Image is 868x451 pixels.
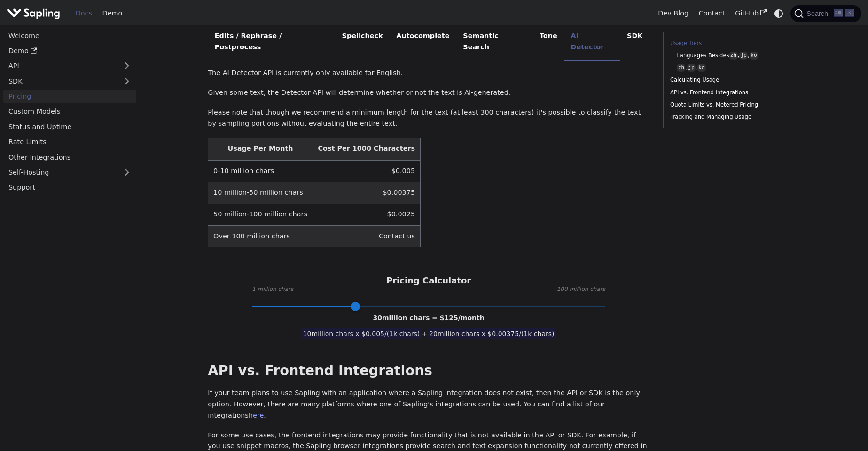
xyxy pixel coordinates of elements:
span: 1 million chars [252,285,293,294]
a: Usage Tiers [670,39,798,48]
a: SDK [3,74,117,88]
button: Switch between dark and light mode (currently system mode) [772,7,786,20]
td: Contact us [313,225,420,247]
h3: Pricing Calculator [386,275,471,286]
code: jp [687,64,696,72]
a: zh,jp,ko [677,63,794,72]
a: Rate Limits [3,135,136,149]
a: Support [3,181,136,194]
code: zh [729,52,738,60]
button: Expand sidebar category 'API' [117,59,136,73]
p: If your team plans to use Sapling with an application where a Sapling integration does not exist,... [208,388,649,421]
li: Semantic Search [456,24,533,61]
li: Autocomplete [390,24,456,61]
p: The AI Detector API is currently only available for English. [208,68,649,79]
code: ko [750,52,758,60]
a: Demo [97,6,127,21]
span: 30 million chars = $ 125 /month [373,314,485,321]
span: 100 million chars [557,285,605,294]
p: Given some text, the Detector API will determine whether or not the text is AI-generated. [208,87,649,99]
td: 10 million-50 million chars [208,182,313,204]
span: 10 million chars x $ 0.005 /(1k chars) [301,328,422,339]
a: Welcome [3,29,136,42]
span: + [422,330,427,337]
a: Tracking and Managing Usage [670,113,798,122]
th: Usage Per Month [208,138,313,160]
a: Quota Limits vs. Metered Pricing [670,100,798,109]
code: jp [739,52,748,60]
span: Search [804,10,834,17]
li: SDK [620,24,649,61]
kbd: K [845,9,854,17]
h2: API vs. Frontend Integrations [208,362,649,379]
li: Edits / Rephrase / Postprocess [208,24,335,61]
a: Contact [694,6,730,21]
code: ko [697,64,706,72]
li: AI Detector [564,24,620,61]
a: API [3,59,117,73]
td: $0.00375 [313,182,420,204]
code: zh [677,64,685,72]
th: Cost Per 1000 Characters [313,138,420,160]
img: Sapling.ai [7,7,60,20]
td: $0.005 [313,160,420,182]
a: here [249,412,264,419]
a: API vs. Frontend Integrations [670,88,798,97]
a: Status and Uptime [3,120,136,133]
button: Search (Ctrl+K) [790,5,861,22]
a: Other Integrations [3,150,136,164]
a: Docs [70,6,97,21]
a: Pricing [3,90,136,103]
button: Expand sidebar category 'SDK' [117,74,136,88]
a: GitHub [730,6,772,21]
a: Sapling.ai [7,7,63,20]
td: 0-10 million chars [208,160,313,182]
a: Self-Hosting [3,166,136,179]
a: Languages Besideszh,jp,ko [677,51,794,60]
a: Dev Blog [653,6,693,21]
a: Demo [3,44,136,58]
span: 20 million chars x $ 0.00375 /(1k chars) [427,328,556,339]
a: Custom Models [3,105,136,118]
p: Please note that though we recommend a minimum length for the text (at least 300 characters) it's... [208,107,649,130]
td: 50 million-100 million chars [208,204,313,225]
li: Tone [533,24,564,61]
td: $0.0025 [313,204,420,225]
td: Over 100 million chars [208,225,313,247]
li: Spellcheck [335,24,390,61]
a: Calculating Usage [670,76,798,84]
